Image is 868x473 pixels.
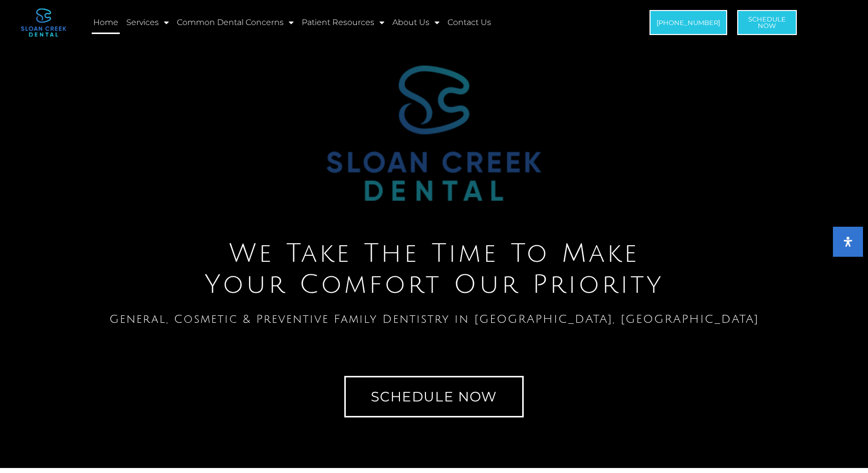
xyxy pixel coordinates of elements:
a: [PHONE_NUMBER] [649,10,727,35]
a: Services [125,11,170,34]
span: [PHONE_NUMBER] [657,20,720,26]
img: logo [21,9,66,37]
button: Open Accessibility Panel [833,227,863,257]
a: Patient Resources [300,11,386,34]
a: Home [92,11,120,34]
a: Common Dental Concerns [175,11,295,34]
span: Schedule Now [371,390,497,403]
a: Contact Us [446,11,493,34]
nav: Menu [92,11,597,34]
span: Schedule Now [748,16,786,29]
a: Schedule Now [344,376,524,417]
h1: General, Cosmetic & Preventive Family Dentistry in [GEOGRAPHIC_DATA], [GEOGRAPHIC_DATA] [5,313,863,325]
a: About Us [391,11,441,34]
img: Sloan Creek Dental Logo [327,66,541,201]
h2: We Take The Time To Make Your Comfort Our Priority [5,238,863,301]
a: ScheduleNow [737,10,797,35]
